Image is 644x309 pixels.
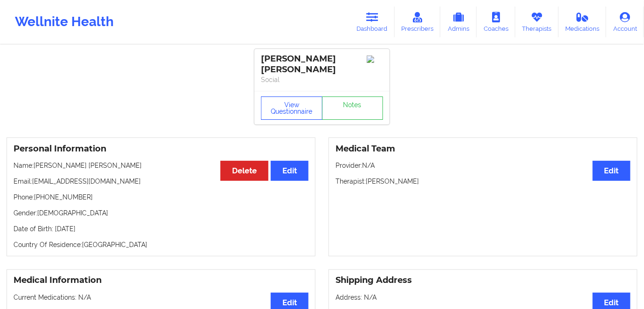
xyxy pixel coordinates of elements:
a: Account [606,7,644,37]
p: Provider: N/A [336,161,630,170]
p: Country Of Residence: [GEOGRAPHIC_DATA] [14,240,308,249]
button: View Questionnaire [261,96,322,120]
button: Edit [593,161,630,181]
p: Name: [PERSON_NAME] [PERSON_NAME] [14,161,308,170]
div: [PERSON_NAME] [PERSON_NAME] [261,54,383,75]
p: Date of Birth: [DATE] [14,224,308,233]
a: Medications [559,7,607,37]
p: Social [261,75,383,84]
p: Address: N/A [336,293,630,302]
h3: Medical Team [336,144,630,154]
a: Admins [440,7,477,37]
a: Prescribers [395,7,441,37]
img: Image%2Fplaceholer-image.png [367,55,383,63]
h3: Medical Information [14,275,308,286]
p: Email: [EMAIL_ADDRESS][DOMAIN_NAME] [14,177,308,186]
a: Dashboard [350,7,395,37]
p: Phone: [PHONE_NUMBER] [14,192,308,202]
button: Delete [220,161,268,181]
p: Therapist: [PERSON_NAME] [336,177,630,186]
a: Notes [322,96,384,120]
a: Therapists [515,7,559,37]
p: Current Medications: N/A [14,293,308,302]
a: Coaches [477,7,515,37]
p: Gender: [DEMOGRAPHIC_DATA] [14,208,308,218]
h3: Personal Information [14,144,308,154]
h3: Shipping Address [336,275,630,286]
button: Edit [271,161,308,181]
